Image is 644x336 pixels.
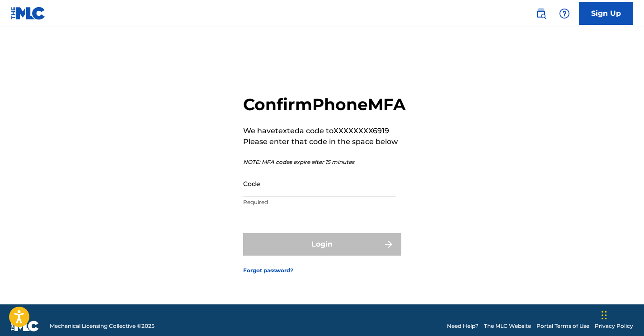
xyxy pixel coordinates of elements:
[579,2,633,25] a: Sign Up
[243,198,396,206] p: Required
[559,8,570,19] img: help
[536,322,589,330] a: Portal Terms of Use
[243,126,406,136] p: We have texted a code to XXXXXXXX6919
[532,5,550,23] a: Public Search
[536,8,546,19] img: search
[11,321,39,331] img: logo
[595,322,633,330] a: Privacy Policy
[50,322,155,330] span: Mechanical Licensing Collective © 2025
[484,322,531,330] a: The MLC Website
[555,5,573,23] div: Help
[447,322,479,330] a: Need Help?
[243,94,406,115] h2: Confirm Phone MFA
[11,7,46,20] img: MLC Logo
[599,293,644,336] iframe: Chat Widget
[602,302,607,329] div: Drag
[243,136,406,147] p: Please enter that code in the space below
[243,266,293,275] a: Forgot password?
[243,158,406,166] p: NOTE: MFA codes expire after 15 minutes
